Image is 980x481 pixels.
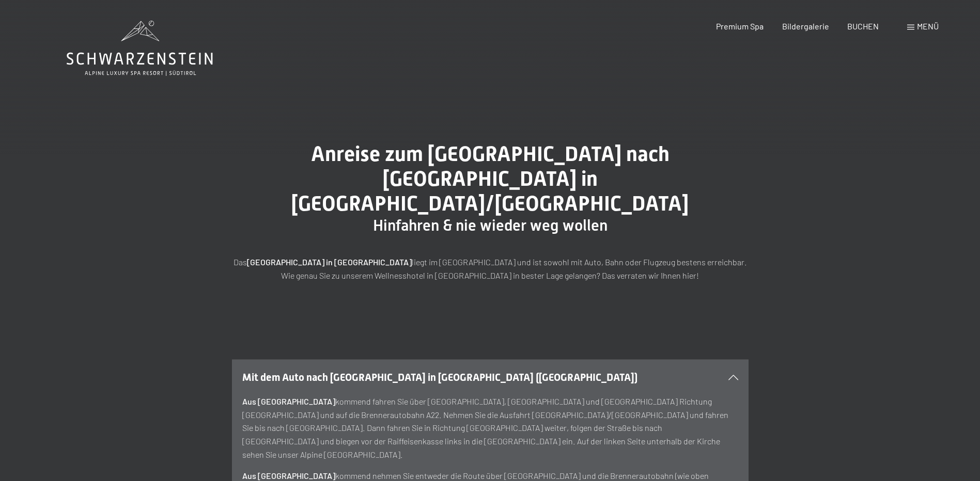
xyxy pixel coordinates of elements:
[716,21,764,31] a: Premium Spa
[782,21,829,31] a: Bildergalerie
[847,21,879,31] a: BUCHEN
[291,142,689,216] span: Anreise zum [GEOGRAPHIC_DATA] nach [GEOGRAPHIC_DATA] in [GEOGRAPHIC_DATA]/[GEOGRAPHIC_DATA]
[917,21,939,31] span: Menü
[242,471,335,480] strong: Aus [GEOGRAPHIC_DATA]
[242,371,637,383] span: Mit dem Auto nach [GEOGRAPHIC_DATA] in [GEOGRAPHIC_DATA] ([GEOGRAPHIC_DATA])
[373,216,608,234] span: Hinfahren & nie wieder weg wollen
[232,255,749,282] p: Das liegt im [GEOGRAPHIC_DATA] und ist sowohl mit Auto, Bahn oder Flugzeug bestens erreichbar. Wi...
[247,257,412,267] strong: [GEOGRAPHIC_DATA] in [GEOGRAPHIC_DATA]
[242,395,738,461] p: kommend fahren Sie über [GEOGRAPHIC_DATA], [GEOGRAPHIC_DATA] und [GEOGRAPHIC_DATA] Richtung [GEOG...
[242,396,335,406] strong: Aus [GEOGRAPHIC_DATA]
